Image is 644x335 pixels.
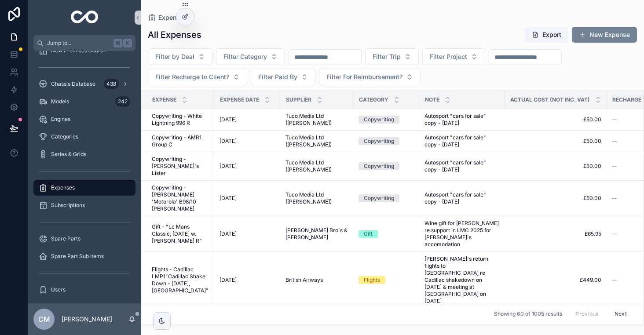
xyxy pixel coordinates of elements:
[510,195,601,202] a: £50.00
[612,230,617,237] span: --
[319,69,421,85] button: Select Button
[152,223,209,244] a: Gift - "Le Mans Classic, [DATE] w. [PERSON_NAME] R"
[258,73,297,81] span: Filter Paid By
[510,230,601,237] span: £65.95
[220,195,237,202] span: [DATE]
[148,48,212,65] button: Select Button
[510,96,590,103] span: Actual Cost (not inc. VAT)
[572,27,637,43] button: New Expense
[510,163,601,170] a: £50.00
[152,266,209,294] a: Flights - Cadillac LMP1"Cadillac Shake Down - [DATE], [GEOGRAPHIC_DATA]"
[33,76,135,92] a: Chassis Database438
[326,73,402,81] span: Filter For Reimbursement?
[494,310,562,317] span: Showing 60 of 1005 results
[612,138,617,145] span: --
[612,195,617,202] span: --
[33,94,135,109] a: Models242
[104,79,119,89] div: 438
[430,52,467,61] span: Filter Project
[359,194,414,202] a: Copywriting
[608,307,633,320] button: Next
[510,138,601,145] a: £50.00
[525,27,568,43] button: Export
[286,96,311,103] span: Supplier
[216,48,285,65] button: Select Button
[223,52,267,61] span: Filter Category
[33,180,135,196] a: Expenses
[364,116,394,124] div: Copywriting
[220,195,275,202] a: [DATE]
[220,138,275,145] a: [DATE]
[152,96,176,103] span: Expense
[38,314,50,324] span: CM
[285,277,323,284] span: British Airways
[51,184,75,191] span: Expenses
[220,277,237,284] span: [DATE]
[33,129,135,145] a: Categories
[612,163,617,170] span: --
[424,134,499,148] a: Autosport "cars for sale" copy - [DATE]
[124,40,131,47] span: K
[71,11,99,25] img: App logo
[115,96,130,107] div: 242
[155,52,194,61] span: Filter by Deal
[425,96,439,103] span: Note
[152,184,209,212] a: Copywriting - [PERSON_NAME] 'Motorola' B98/10 [PERSON_NAME]
[33,35,135,51] button: Jump to...K
[373,52,401,61] span: Filter Trip
[285,159,348,173] a: Tuco Media Ltd ([PERSON_NAME])
[220,116,275,123] a: [DATE]
[33,231,135,247] a: Spare Parts
[424,191,499,205] span: Autosport "cars for sale" copy - [DATE]
[285,134,348,148] a: Tuco Media Ltd ([PERSON_NAME])
[364,162,394,170] div: Copywriting
[158,13,187,22] span: Expenses
[510,116,601,123] span: £50.00
[364,194,394,202] div: Copywriting
[51,151,86,158] span: Series & Grids
[152,113,209,127] span: Copywriting - White Lightning 996 R
[359,276,414,284] a: Flights
[251,69,315,85] button: Select Button
[424,255,499,305] span: [PERSON_NAME]'s return flights to [GEOGRAPHIC_DATA] re Cadillac shakedown on [DATE] & meeting at ...
[424,159,499,173] a: Autosport "cars for sale" copy - [DATE]
[148,13,187,22] a: Expenses
[285,113,348,127] a: Tuco Media Ltd ([PERSON_NAME])
[51,253,104,260] span: Spare Part Sub Items
[51,235,80,242] span: Spare Parts
[152,134,209,148] a: Copywriting - AMR1 Group C
[285,191,348,205] span: Tuco Media Ltd ([PERSON_NAME])
[33,146,135,162] a: Series & Grids
[33,111,135,127] a: Engines
[422,48,485,65] button: Select Button
[51,286,66,293] span: Users
[220,163,237,170] span: [DATE]
[424,113,499,127] a: Autosport "cars for sale" copy - [DATE]
[285,227,348,241] a: [PERSON_NAME] Bro's & [PERSON_NAME]
[285,277,348,284] a: British Airways
[148,29,201,41] h1: All Expenses
[424,220,499,248] a: Wine gift for [PERSON_NAME] re support in LMC 2025 for [PERSON_NAME]'s accomodation
[364,137,394,145] div: Copywriting
[510,277,601,284] span: £449.00
[152,156,209,177] a: Copywriting - [PERSON_NAME]'s Lister
[364,276,380,284] div: Flights
[220,138,237,145] span: [DATE]
[220,96,259,103] span: Expense Date
[28,51,141,303] div: scrollable content
[220,230,237,237] span: [DATE]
